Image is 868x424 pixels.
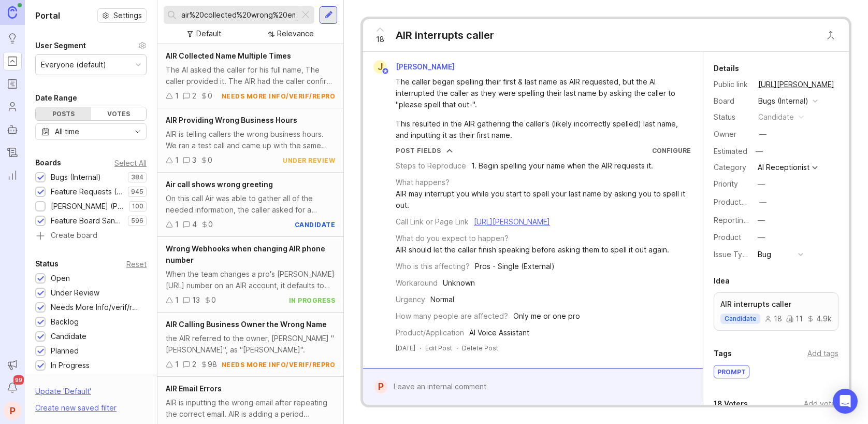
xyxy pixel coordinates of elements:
div: Call Link or Page Link [396,216,469,228]
label: Product [714,233,741,242]
label: Priority [714,179,738,188]
button: Settings [97,8,147,23]
div: AIR interrupts caller [396,28,494,43]
svg: toggle icon [129,128,146,136]
p: AIR interrupts caller [720,299,832,309]
div: Feature Board Sandbox [DATE] [51,215,123,227]
div: Date Range [35,92,77,104]
div: Owner [714,129,750,140]
a: Create board [35,232,147,241]
div: Category [714,162,750,173]
div: Delete Post [462,344,498,352]
div: AIR is telling callers the wrong business hours. We ran a test call and came up with the same iss... [166,129,335,151]
div: 0 [208,90,212,102]
div: 18 [764,315,782,322]
div: J [373,60,387,74]
div: Needs More Info/verif/repro [51,302,141,313]
h1: Portal [35,9,60,22]
label: Reporting Team [714,216,769,224]
button: ProductboardID [756,195,770,209]
div: Urgency [396,294,425,305]
div: On this call Air was able to gather all of the needed information, the caller asked for a doctor ... [166,193,335,216]
div: Who is this affecting? [396,261,470,272]
div: the AIR referred to the owner, [PERSON_NAME] "[PERSON_NAME]", as "[PERSON_NAME]". [166,333,335,356]
div: needs more info/verif/repro [222,92,336,101]
div: — [758,215,765,226]
div: — [759,129,766,140]
div: Open [51,273,70,284]
div: 0 [211,294,216,306]
p: 945 [131,188,143,196]
div: Steps to Reproduce [396,160,466,172]
button: P [3,401,22,420]
span: Air call shows wrong greeting [166,180,273,189]
a: Reporting [3,166,22,185]
input: Search... [181,9,295,21]
div: Pros - Single (External) [475,261,555,272]
button: Close button [820,25,841,46]
div: [PERSON_NAME] (Public) [51,201,124,212]
span: AIR Calling Business Owner the Wrong Name [166,320,327,329]
div: · [419,344,421,352]
div: Only me or one pro [513,310,580,322]
button: Announcements [3,356,22,374]
div: 3 [192,154,196,166]
div: The AI asked the caller for his full name, The caller provided it. The AIR had the caller confirm... [166,64,335,87]
div: Select All [114,160,147,166]
div: — [758,232,765,243]
div: Backlog [51,316,79,328]
p: 596 [131,217,143,225]
span: 18 [376,34,384,45]
div: Normal [430,294,454,305]
div: Relevance [277,28,314,39]
div: in progress [289,296,336,305]
div: Feature Requests (Internal) [51,186,123,197]
div: candidate [295,220,336,229]
div: AI Voice Assistant [469,327,529,338]
div: 2 [192,90,196,102]
a: AIR Collected Name Multiple TimesThe AI asked the caller for his full name, The caller provided i... [157,44,343,108]
div: Recently Released [51,374,116,386]
div: Product/Application [396,327,464,338]
div: AIR may interrupt you while you start to spell your last name by asking you to spell it out. [396,188,691,211]
div: When the team changes a pro's [PERSON_NAME][URL] number on an AIR account, it defaults to VR webh... [166,268,335,291]
img: member badge [382,67,389,75]
div: AI Receptionist [758,164,809,171]
div: 18 Voters [714,398,748,410]
div: Unknown [443,277,475,289]
div: P [374,380,387,393]
div: Workaround [396,277,438,289]
div: AIR is inputting the wrong email after repeating the correct email. AIR is adding a period betwee... [166,397,335,420]
a: Wrong Webhooks when changing AIR phone numberWhen the team changes a pro's [PERSON_NAME][URL] num... [157,237,343,313]
div: Edit Post [425,344,452,352]
a: AIR Providing Wrong Business HoursAIR is telling callers the wrong business hours. We ran a test ... [157,108,343,173]
time: [DATE] [396,344,415,352]
div: Update ' Default ' [35,386,91,402]
div: Boards [35,157,61,169]
a: Configure [652,147,691,154]
a: Changelog [3,143,22,162]
a: Users [3,97,22,116]
div: 4.9k [807,315,832,322]
div: Votes [91,107,147,120]
a: Air call shows wrong greetingOn this call Air was able to gather all of the needed information, t... [157,173,343,237]
div: Reset [126,261,147,267]
label: ProductboardID [714,197,769,206]
div: In Progress [51,360,90,371]
div: 0 [208,154,212,166]
div: User Segment [35,39,86,52]
div: Status [714,111,750,123]
div: Bug [758,249,771,260]
div: 13 [192,294,200,306]
div: Tags [714,347,732,360]
div: prompt [714,365,749,378]
div: under review [283,156,335,165]
div: · [456,344,458,352]
div: — [759,196,766,208]
div: Open Intercom Messenger [833,389,858,414]
span: AIR Collected Name Multiple Times [166,51,291,60]
div: Under Review [51,287,99,299]
div: Board [714,95,750,107]
label: Issue Type [714,250,751,259]
div: Idea [714,275,730,287]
